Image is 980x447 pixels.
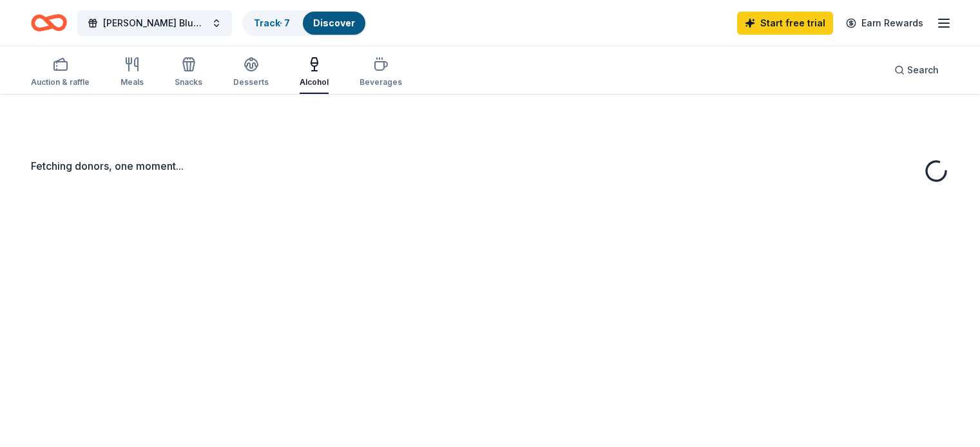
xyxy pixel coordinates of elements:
[175,51,202,94] button: Snacks
[884,57,949,83] button: Search
[233,77,269,87] div: Desserts
[300,77,329,87] div: Alcohol
[31,8,67,38] a: Home
[907,62,939,78] span: Search
[233,51,269,94] button: Desserts
[120,77,144,87] div: Meals
[103,15,206,31] span: [PERSON_NAME] Blue and Gray Gala
[737,12,833,35] a: Start free trial
[360,77,402,87] div: Beverages
[31,158,949,174] div: Fetching donors, one moment...
[313,17,355,28] a: Discover
[300,51,329,94] button: Alcohol
[242,10,367,36] button: Track· 7Discover
[31,51,90,94] button: Auction & raffle
[175,77,202,87] div: Snacks
[77,10,232,36] button: [PERSON_NAME] Blue and Gray Gala
[31,77,90,87] div: Auction & raffle
[120,51,144,94] button: Meals
[838,12,931,35] a: Earn Rewards
[360,51,402,94] button: Beverages
[254,17,290,28] a: Track· 7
